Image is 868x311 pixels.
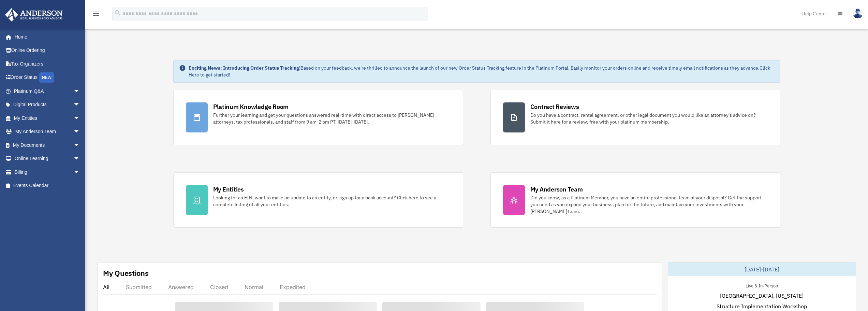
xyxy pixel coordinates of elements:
span: [GEOGRAPHIC_DATA], [US_STATE] [720,292,804,300]
div: Further your learning and get your questions answered real-time with direct access to [PERSON_NAM... [213,112,451,125]
span: arrow_drop_down [73,111,87,125]
div: Closed [210,284,228,291]
a: Click Here to get started! [189,65,770,78]
a: Home [5,30,87,44]
span: arrow_drop_down [73,84,87,98]
div: Did you know, as a Platinum Member, you have an entire professional team at your disposal? Get th... [530,194,768,215]
div: Contract Reviews [530,102,579,111]
img: Anderson Advisors Platinum Portal [3,8,65,22]
a: Order StatusNEW [5,71,90,85]
span: arrow_drop_down [73,165,87,179]
a: Events Calendar [5,179,90,193]
div: Platinum Knowledge Room [213,102,289,111]
span: arrow_drop_down [73,125,87,139]
a: My Documentsarrow_drop_down [5,138,90,152]
i: menu [92,10,100,18]
a: My Anderson Teamarrow_drop_down [5,125,90,139]
div: Do you have a contract, rental agreement, or other legal document you would like an attorney's ad... [530,112,768,125]
div: My Questions [103,268,149,278]
a: Platinum Q&Aarrow_drop_down [5,84,90,98]
span: arrow_drop_down [73,152,87,166]
a: My Anderson Team Did you know, as a Platinum Member, you have an entire professional team at your... [490,172,780,228]
a: My Entitiesarrow_drop_down [5,111,90,125]
a: Online Ordering [5,44,90,57]
div: My Anderson Team [530,185,583,194]
a: Online Learningarrow_drop_down [5,152,90,166]
div: Submitted [126,284,152,291]
span: arrow_drop_down [73,138,87,152]
div: Live & In-Person [740,282,783,289]
div: Normal [245,284,263,291]
div: NEW [39,72,54,83]
a: Platinum Knowledge Room Further your learning and get your questions answered real-time with dire... [173,90,463,145]
div: [DATE]-[DATE] [668,263,856,276]
div: Based on your feedback, we're thrilled to announce the launch of our new Order Status Tracking fe... [189,65,775,78]
a: Tax Organizers [5,57,90,71]
strong: Exciting News: Introducing Order Status Tracking! [189,65,300,71]
div: My Entities [213,185,244,194]
a: Digital Productsarrow_drop_down [5,98,90,112]
div: Looking for an EIN, want to make an update to an entity, or sign up for a bank account? Click her... [213,194,451,208]
span: arrow_drop_down [73,98,87,112]
img: User Pic [853,9,863,18]
a: Billingarrow_drop_down [5,165,90,179]
div: Expedited [280,284,306,291]
div: Answered [168,284,194,291]
div: All [103,284,109,291]
span: Structure Implementation Workshop [717,302,807,310]
a: My Entities Looking for an EIN, want to make an update to an entity, or sign up for a bank accoun... [173,172,463,228]
a: Contract Reviews Do you have a contract, rental agreement, or other legal document you would like... [490,90,780,145]
i: search [114,9,121,17]
a: menu [92,12,100,18]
